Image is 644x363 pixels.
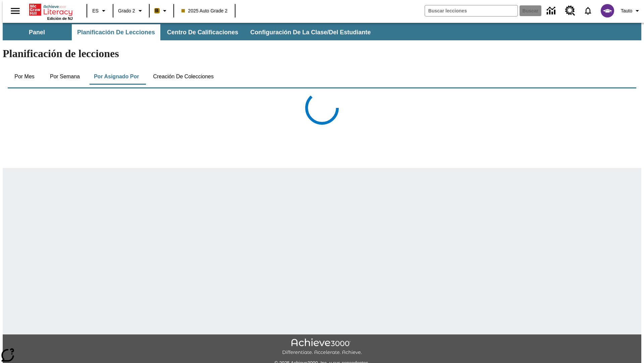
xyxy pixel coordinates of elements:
[282,338,362,356] img: Achieve3000 Differentiate Accelerate Achieve
[601,4,614,17] img: avatar image
[579,2,597,19] a: Notificaciones
[425,5,518,16] input: Buscar campo
[89,5,111,17] button: Lenguaje: ES, Selecciona un idioma
[47,16,73,21] span: Edición de NJ
[162,24,244,40] button: Centro de calificaciones
[5,1,25,21] button: Abrir el menú lateral
[597,2,618,19] button: Escoja un nuevo avatar
[245,24,376,40] button: Configuración de la clase/del estudiante
[618,5,644,17] button: Perfil/Configuración
[561,2,579,20] a: Centro de recursos, Se abrirá en una pestaña nueva.
[118,7,135,14] span: Grado 2
[92,7,99,14] span: ES
[3,24,70,40] button: Panel
[3,24,377,40] div: Subbarra de navegación
[8,69,41,85] button: Por mes
[72,24,160,40] button: Planificación de lecciones
[45,69,85,85] button: Por semana
[155,6,159,15] span: B
[621,7,632,14] span: Tauto
[29,3,73,16] a: Portada
[148,69,219,85] button: Creación de colecciones
[181,7,228,14] span: 2025 Auto Grade 2
[89,69,145,85] button: Por asignado por
[29,2,73,21] div: Portada
[3,47,641,60] h1: Planificación de lecciones
[152,5,171,17] button: Boost El color de la clase es anaranjado claro. Cambiar el color de la clase.
[543,2,561,20] a: Centro de información
[3,23,641,40] div: Subbarra de navegación
[115,5,147,17] button: Grado: Grado 2, Elige un grado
